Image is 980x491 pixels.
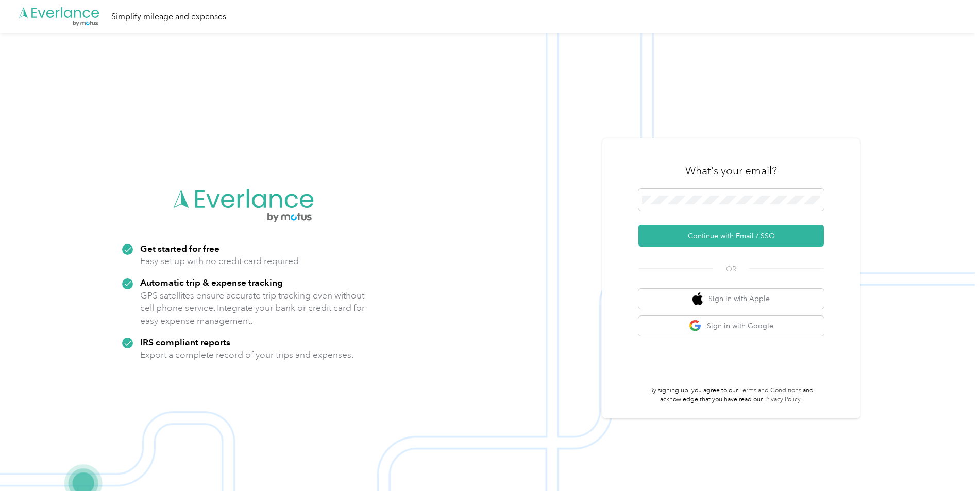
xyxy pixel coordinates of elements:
[140,289,365,327] p: GPS satellites ensure accurate trip tracking even without cell phone service. Integrate your bank...
[140,277,283,288] strong: Automatic trip & expense tracking
[692,292,703,305] img: apple logo
[111,10,226,23] div: Simplify mileage and expenses
[638,289,824,309] button: apple logoSign in with Apple
[638,225,824,247] button: Continue with Email / SSO
[638,316,824,336] button: google logoSign in with Google
[140,255,299,268] p: Easy set up with no credit card required
[140,337,230,347] strong: IRS compliant reports
[140,243,219,254] strong: Get started for free
[764,396,801,404] a: Privacy Policy
[713,264,749,274] span: OR
[140,348,353,361] p: Export a complete record of your trips and expenses.
[638,386,824,404] p: By signing up, you agree to our and acknowledge that you have read our .
[689,320,702,332] img: google logo
[739,387,801,394] a: Terms and Conditions
[685,164,777,178] h3: What's your email?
